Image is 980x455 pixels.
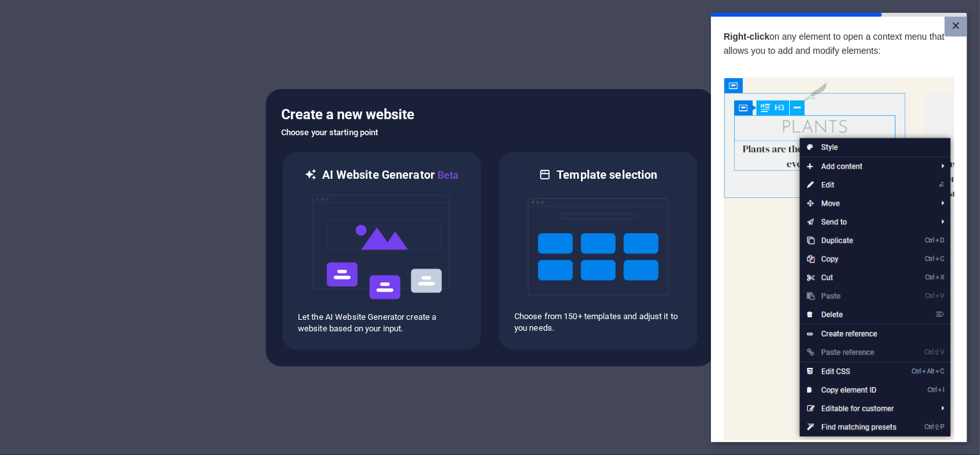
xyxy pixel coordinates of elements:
img: ai [311,183,452,311]
h6: Choose your starting point [281,125,699,140]
h6: AI Website Generator [322,167,459,183]
h6: Template selection [557,167,657,183]
p: Choose from 150+ templates and adjust it to you needs. [514,311,682,334]
span: on any element to open a context menu that allows you to add and modify elements: [13,19,234,43]
a: Close modal [234,4,256,24]
p: ​ [13,427,243,442]
div: AI Website GeneratorBetaaiLet the AI Website Generator create a website based on your input. [281,151,482,351]
span: Beta [435,169,459,181]
p: Let the AI Website Generator create a website based on your input. [298,311,466,335]
h5: Create a new website [281,104,699,125]
div: Template selectionChoose from 150+ templates and adjust it to you needs. [498,151,699,351]
strong: Right-click [13,19,59,29]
